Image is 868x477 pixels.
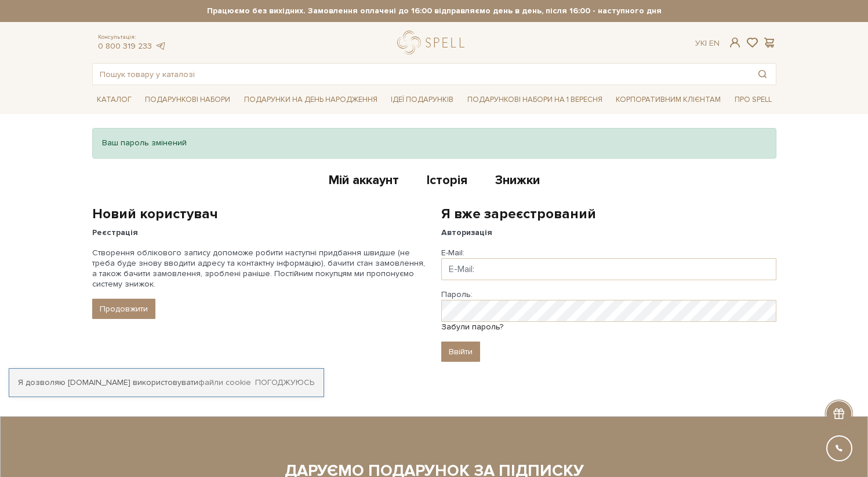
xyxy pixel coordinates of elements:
[92,248,427,290] p: Створення облікового запису допоможе робити наступні придбання швидше (не треба буде знову вводит...
[441,205,776,223] h2: Я вже зареєстрований
[98,34,166,41] span: Консультація:
[695,38,720,49] div: Ук
[749,64,776,85] button: Пошук товару у каталозі
[427,173,467,192] a: Історія
[441,258,776,280] input: E-Mail:
[98,41,152,51] a: 0 800 319 233
[730,91,776,109] a: Про Spell
[93,64,749,85] input: Пошук товару у каталозі
[441,322,503,332] a: Забули пароль?
[198,377,251,387] a: файли cookie
[463,90,607,109] a: Подарункові набори на 1 Вересня
[140,91,235,109] a: Подарункові набори
[441,289,473,300] label: Пароль:
[255,377,314,388] a: Погоджуюсь
[92,128,776,158] div: Ваш пароль змінений
[441,342,480,362] input: Ввійти
[239,91,382,109] a: Подарунки на День народження
[92,91,136,109] a: Каталог
[92,6,776,16] strong: Працюємо без вихідних. Замовлення оплачені до 16:00 відправляємо день в день, після 16:00 - насту...
[441,248,464,258] label: E-Mail:
[92,299,155,319] a: Продовжити
[495,173,540,192] a: Знижки
[441,228,492,237] strong: Авторизація
[92,228,138,237] strong: Реєстрація
[397,31,470,54] a: logo
[155,41,166,51] a: telegram
[611,90,725,109] a: Корпоративним клієнтам
[709,38,720,48] a: En
[705,38,707,48] span: |
[386,91,458,109] a: Ідеї подарунків
[329,173,399,192] a: Мій аккаунт
[92,205,427,223] h2: Новий користувач
[9,377,324,388] div: Я дозволяю [DOMAIN_NAME] використовувати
